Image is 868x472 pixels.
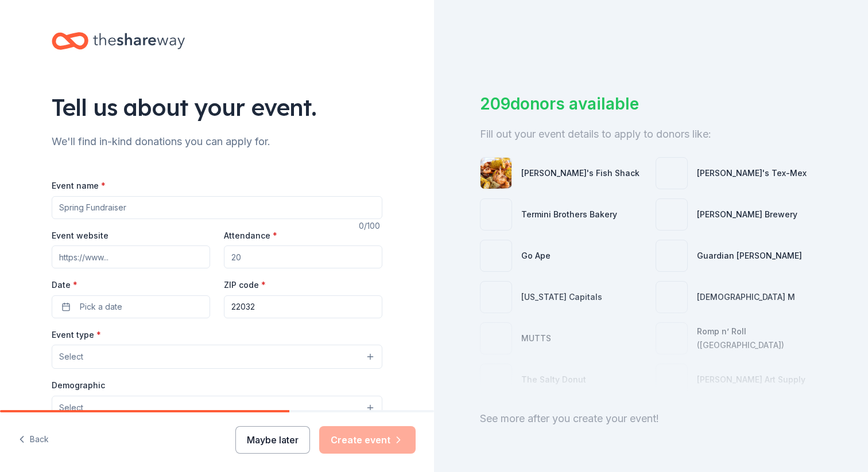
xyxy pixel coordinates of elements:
[359,219,382,233] div: 0 /100
[59,350,83,364] span: Select
[224,279,266,291] label: ZIP code
[52,91,382,123] div: Tell us about your event.
[521,249,551,263] div: Go Ape
[59,401,83,415] span: Select
[480,199,511,230] img: photo for Termini Brothers Bakery
[235,426,310,454] button: Maybe later
[52,295,210,318] button: Pick a date
[224,295,382,318] input: 12345 (U.S. only)
[224,230,277,241] label: Attendance
[656,240,687,271] img: photo for Guardian Angel Device
[697,208,797,221] div: [PERSON_NAME] Brewery
[480,158,511,189] img: photo for Ford's Fish Shack
[480,125,822,143] div: Fill out your event details to apply to donors like:
[480,409,822,428] div: See more after you create your event!
[521,208,617,221] div: Termini Brothers Bakery
[224,245,382,268] input: 20
[697,249,802,263] div: Guardian [PERSON_NAME]
[52,180,106,192] label: Event name
[697,166,807,180] div: [PERSON_NAME]'s Tex-Mex
[52,329,101,341] label: Event type
[656,158,687,189] img: photo for Chuy's Tex-Mex
[52,245,210,268] input: https://www...
[52,279,210,291] label: Date
[80,300,122,314] span: Pick a date
[52,380,105,391] label: Demographic
[480,92,822,116] div: 209 donors available
[52,230,108,241] label: Event website
[52,132,382,151] div: We'll find in-kind donations you can apply for.
[52,345,382,369] button: Select
[480,240,511,271] img: photo for Go Ape
[656,199,687,230] img: photo for Starr Hill Brewery
[521,166,640,180] div: [PERSON_NAME]'s Fish Shack
[52,196,382,219] input: Spring Fundraiser
[18,428,49,452] button: Back
[52,396,382,420] button: Select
